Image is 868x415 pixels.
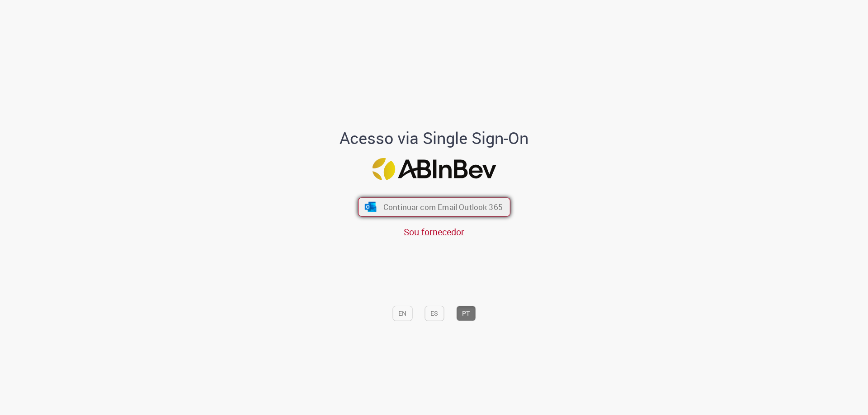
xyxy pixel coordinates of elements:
button: ícone Azure/Microsoft 360 Continuar com Email Outlook 365 [358,198,510,217]
button: ES [425,306,444,321]
button: PT [456,306,476,321]
h1: Acesso via Single Sign-On [309,129,560,147]
img: Logo ABInBev [372,158,496,180]
button: EN [392,306,412,321]
img: ícone Azure/Microsoft 360 [364,202,377,212]
span: Continuar com Email Outlook 365 [383,202,502,212]
a: Sou fornecedor [404,226,464,238]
